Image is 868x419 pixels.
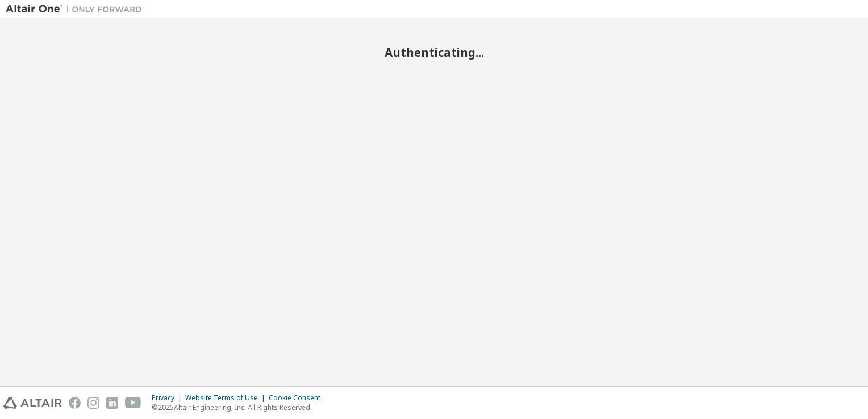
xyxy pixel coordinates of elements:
[6,45,862,60] h2: Authenticating...
[87,397,99,409] img: instagram.svg
[106,397,118,409] img: linkedin.svg
[269,393,327,403] div: Cookie Consent
[69,397,81,409] img: facebook.svg
[185,393,269,403] div: Website Terms of Use
[3,397,62,409] img: altair_logo.svg
[152,403,327,412] p: © 2025 Altair Engineering, Inc. All Rights Reserved.
[6,3,148,15] img: Altair One
[125,397,141,409] img: youtube.svg
[152,393,185,403] div: Privacy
